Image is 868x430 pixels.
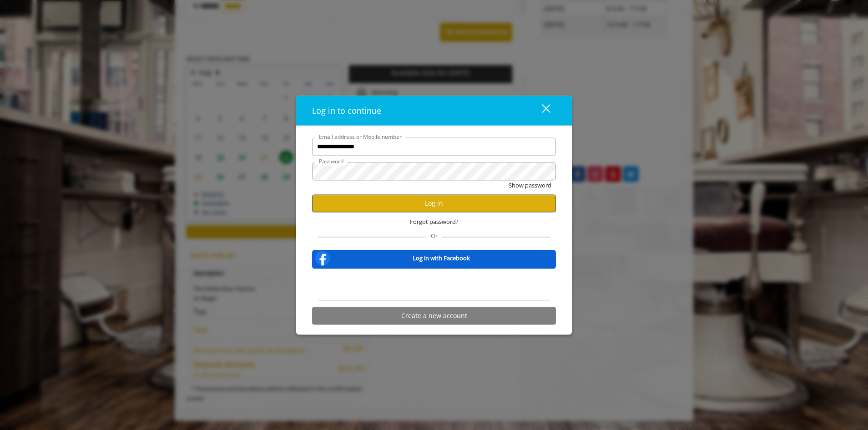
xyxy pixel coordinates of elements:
button: close dialog [525,101,556,120]
span: Forgot password? [410,217,459,226]
input: Email address or Mobile number [312,137,556,156]
button: Show password [509,180,551,190]
input: Password [312,162,556,180]
label: Password [314,157,348,165]
b: Log in with Facebook [413,253,470,263]
button: Create a new account [312,307,556,324]
span: Log in to continue [312,105,381,116]
label: Email address or Mobile number [314,132,406,141]
iframe: Sign in with Google Button [384,274,484,294]
img: facebook-logo [313,249,332,267]
span: Or [426,231,442,239]
div: close dialog [531,104,550,117]
button: Log in [312,194,556,212]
